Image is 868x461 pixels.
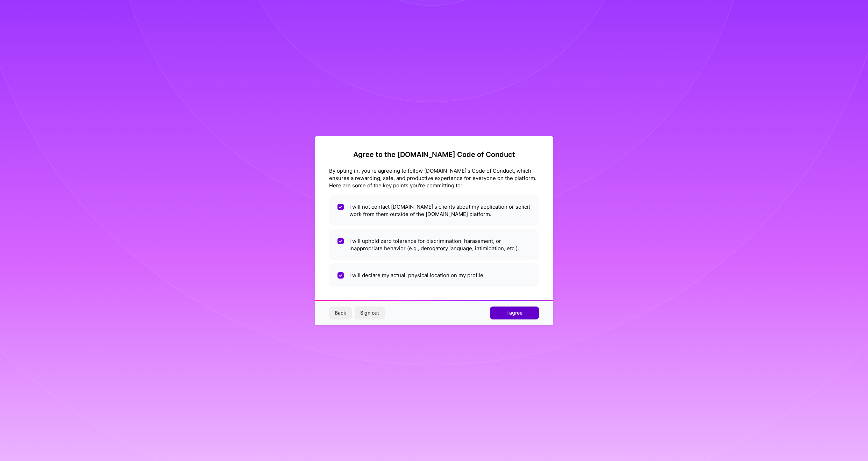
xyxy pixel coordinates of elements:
button: Sign out [355,307,385,319]
li: I will declare my actual, physical location on my profile. [329,263,539,287]
span: Back [335,309,346,316]
h2: Agree to the [DOMAIN_NAME] Code of Conduct [329,150,539,159]
span: Sign out [360,309,379,316]
button: Back [329,307,352,319]
div: By opting in, you're agreeing to follow [DOMAIN_NAME]'s Code of Conduct, which ensures a rewardin... [329,167,539,189]
li: I will uphold zero tolerance for discrimination, harassment, or inappropriate behavior (e.g., der... [329,229,539,260]
li: I will not contact [DOMAIN_NAME]'s clients about my application or solicit work from them outside... [329,195,539,226]
button: I agree [490,307,539,319]
span: I agree [506,309,522,316]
